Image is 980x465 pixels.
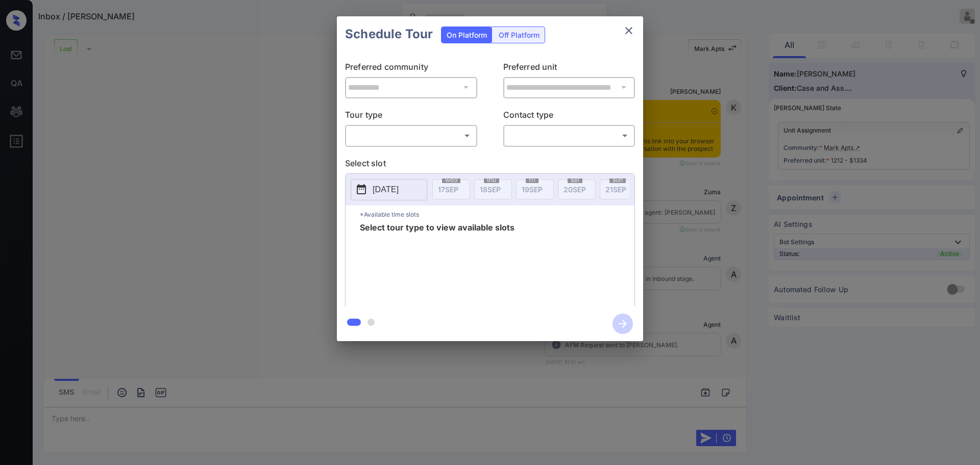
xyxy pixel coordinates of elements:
[503,108,635,124] p: Contact type
[345,157,635,173] p: Select slot
[373,183,399,195] p: [DATE]
[494,27,545,43] div: Off Platform
[360,205,634,223] p: *Available time slots
[345,108,477,124] p: Tour type
[351,178,427,200] button: [DATE]
[345,60,477,76] p: Preferred community
[619,20,639,41] button: close
[360,223,514,304] span: Select tour type to view available slots
[503,60,635,76] p: Preferred unit
[442,27,492,43] div: On Platform
[337,16,441,52] h2: Schedule Tour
